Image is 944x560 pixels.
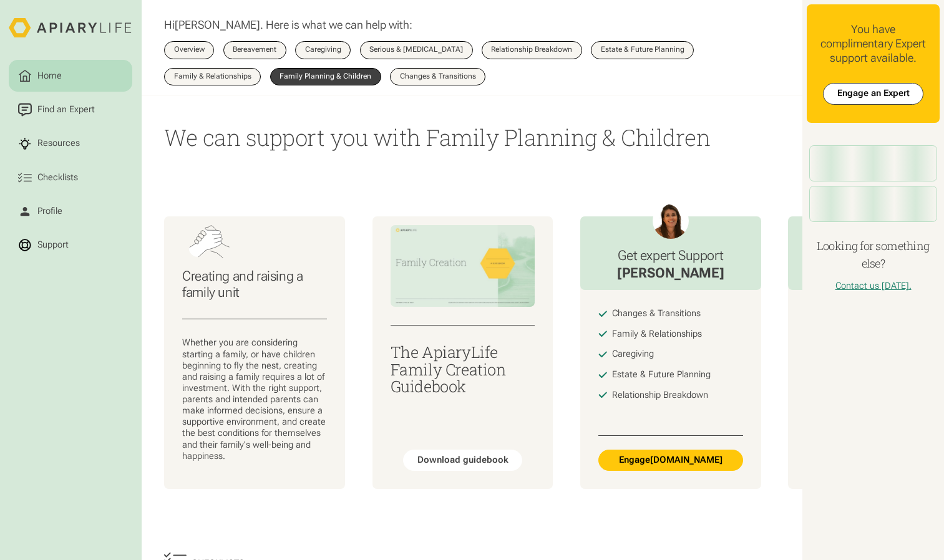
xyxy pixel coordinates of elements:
h3: The ApiaryLife Family Creation Guidebook [391,344,535,396]
div: Checklists [35,171,80,185]
h4: Looking for something else? [807,238,939,271]
a: Home [9,60,132,92]
div: [PERSON_NAME] [617,264,724,281]
h1: We can support you with Family Planning & Children [164,122,780,153]
span: [DOMAIN_NAME] [650,455,723,466]
a: Resources [9,128,132,160]
p: Hi . Here is what we can help with: [164,18,412,32]
h3: Get expert Support [617,248,724,264]
div: Changes & Transitions [400,73,476,80]
div: Find an Expert [35,103,97,117]
a: Caregiving [295,41,351,59]
p: Whether you are considering starting a family, or have children beginning to fly the nest, creati... [182,337,327,461]
a: Find an Expert [9,94,132,126]
a: Relationship Breakdown [482,41,582,59]
a: Serious & [MEDICAL_DATA] [360,41,473,59]
a: Contact us [DATE]. [835,281,912,291]
div: Relationship Breakdown [612,390,708,401]
div: Bereavement [233,46,276,54]
div: Download guidebook [417,455,508,466]
div: Support [35,238,71,252]
a: Profile [9,196,132,228]
div: Resources [35,137,82,151]
div: Serious & [MEDICAL_DATA] [369,46,463,54]
div: Profile [35,205,64,218]
div: Estate & Future Planning [612,369,711,380]
div: Family & Relationships [612,329,702,340]
div: You have complimentary Expert support available. [816,22,931,65]
div: Caregiving [612,349,654,360]
div: Changes & Transitions [612,308,701,319]
a: Engage[DOMAIN_NAME] [598,450,743,471]
a: Download guidebook [403,450,522,471]
div: Caregiving [305,46,341,54]
a: Family & Relationships [164,68,261,85]
div: Family Planning & Children [280,73,371,80]
a: Bereavement [223,41,286,59]
a: Checklists [9,162,132,193]
a: Engage an Expert [823,83,923,105]
div: Estate & Future Planning [601,46,684,54]
h3: Creating and raising a family unit [182,268,327,301]
a: Support [9,229,132,261]
span: [PERSON_NAME] [175,18,260,31]
a: Overview [164,41,214,59]
div: Home [35,69,64,83]
div: Relationship Breakdown [491,46,572,54]
a: Changes & Transitions [390,68,485,85]
div: Family & Relationships [174,73,251,80]
a: Estate & Future Planning [591,41,694,59]
a: Family Planning & Children [270,68,381,85]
